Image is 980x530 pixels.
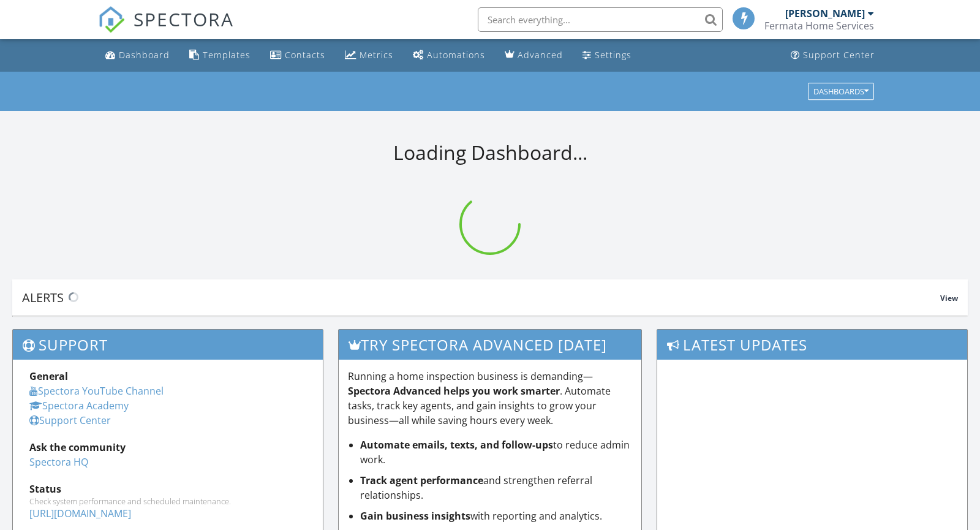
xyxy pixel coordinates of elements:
a: Spectora HQ [29,455,88,469]
span: SPECTORA [134,6,234,32]
div: Automations [427,49,485,61]
a: Settings [578,44,636,67]
h3: Support [13,330,323,360]
img: The Best Home Inspection Software - Spectora [98,6,125,33]
div: Dashboard [119,49,170,61]
strong: Spectora Advanced helps you work smarter [348,384,560,398]
div: Support Center [803,49,875,61]
a: Contacts [265,44,330,67]
a: Spectora Academy [29,399,129,412]
a: Templates [184,44,255,67]
a: Spectora YouTube Channel [29,384,164,398]
a: Metrics [340,44,398,67]
input: Search everything... [478,7,723,32]
div: Templates [203,49,251,61]
strong: Automate emails, texts, and follow-ups [360,438,553,452]
strong: General [29,369,68,383]
li: to reduce admin work. [360,437,632,467]
span: View [940,293,958,303]
a: Dashboard [100,44,175,67]
a: [URL][DOMAIN_NAME] [29,507,131,520]
div: Advanced [518,49,563,61]
div: [PERSON_NAME] [785,7,865,20]
div: Metrics [360,49,393,61]
div: Dashboards [813,87,869,96]
div: Alerts [22,289,940,306]
li: and strengthen referral relationships. [360,473,632,502]
div: Check system performance and scheduled maintenance. [29,496,306,506]
a: Automations (Basic) [408,44,490,67]
div: Fermata Home Services [764,20,874,32]
li: with reporting and analytics. [360,509,632,523]
a: Support Center [786,44,880,67]
a: Support Center [29,414,111,427]
h3: Try spectora advanced [DATE] [339,330,641,360]
a: Advanced [500,44,568,67]
div: Contacts [285,49,325,61]
div: Settings [595,49,631,61]
h3: Latest Updates [657,330,967,360]
button: Dashboards [808,83,874,100]
div: Ask the community [29,440,306,455]
strong: Gain business insights [360,509,470,523]
strong: Track agent performance [360,474,483,487]
p: Running a home inspection business is demanding— . Automate tasks, track key agents, and gain ins... [348,369,632,428]
a: SPECTORA [98,17,234,42]
div: Status [29,482,306,496]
